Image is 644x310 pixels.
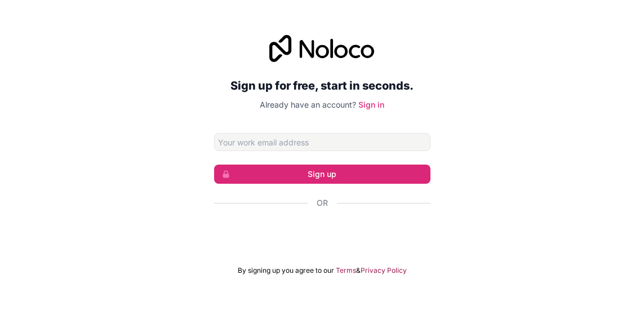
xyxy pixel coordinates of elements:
a: Privacy Policy [361,266,407,275]
span: Already have an account? [260,100,356,109]
a: Sign in [358,100,384,109]
span: By signing up you agree to our [238,266,334,275]
h2: Sign up for free, start in seconds. [214,76,430,96]
span: Or [317,197,328,209]
a: Terms [336,266,356,275]
span: & [356,266,361,275]
input: Email address [214,133,430,151]
button: Sign up [214,165,430,184]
